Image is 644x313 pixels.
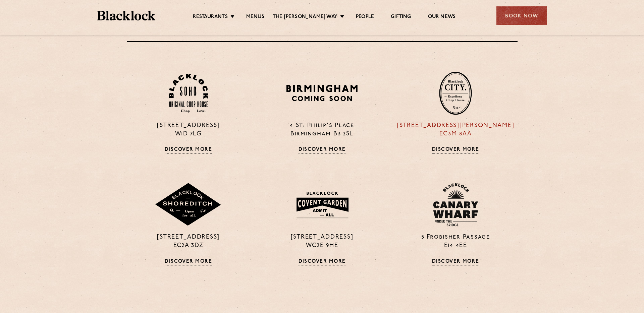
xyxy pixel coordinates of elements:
[299,259,346,265] a: Discover More
[193,14,228,21] a: Restaurants
[428,14,456,21] a: Our News
[299,147,346,153] a: Discover More
[394,233,517,250] p: 5 Frobisher Passage E14 4EE
[439,71,472,115] img: City-stamp-default.svg
[165,259,212,265] a: Discover More
[356,14,374,21] a: People
[391,14,411,21] a: Gifting
[155,183,222,227] img: Shoreditch-stamp-v2-default.svg
[127,122,250,138] p: [STREET_ADDRESS] W1D 7LG
[260,233,384,250] p: [STREET_ADDRESS] WC2E 9HE
[433,183,478,227] img: BL_CW_Logo_Website.svg
[169,74,208,113] img: Soho-stamp-default.svg
[97,11,155,20] img: BL_Textured_Logo-footer-cropped.svg
[285,82,359,104] img: BIRMINGHAM-P22_-e1747915156957.png
[290,187,355,222] img: BLA_1470_CoventGarden_Website_Solid.svg
[127,233,250,250] p: [STREET_ADDRESS] EC2A 3DZ
[260,122,384,138] p: 4 St. Philip's Place Birmingham B3 2SL
[165,147,212,153] a: Discover More
[273,14,337,21] a: The [PERSON_NAME] Way
[432,147,479,153] a: Discover More
[496,6,547,25] div: Book Now
[432,259,479,265] a: Discover More
[394,122,517,138] p: [STREET_ADDRESS][PERSON_NAME] EC3M 8AA
[246,14,264,21] a: Menus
